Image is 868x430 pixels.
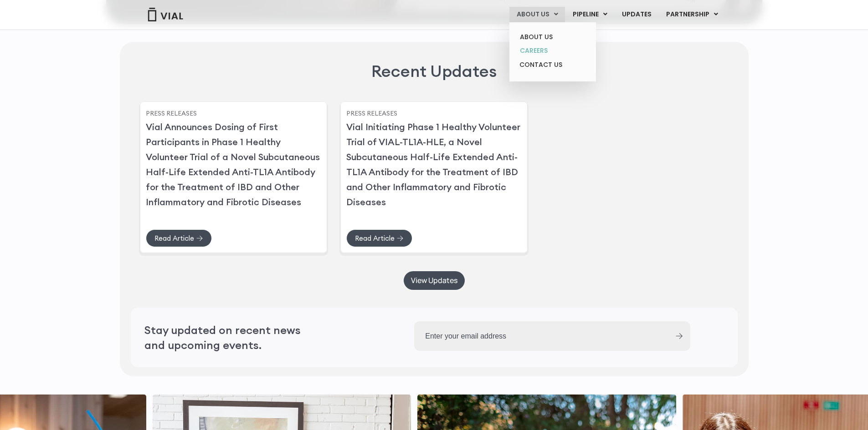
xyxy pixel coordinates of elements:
span: View Updates [411,277,457,284]
a: CONTACT US [513,58,592,72]
a: PIPELINEMenu Toggle [565,7,614,22]
input: Submit [676,333,683,339]
input: Enter your email address [414,321,668,351]
a: ABOUT US [513,30,592,44]
a: PARTNERSHIPMenu Toggle [659,7,725,22]
img: Vial Logo [147,8,184,21]
a: Vial Initiating Phase 1 Healthy Volunteer Trial of VIAL-TL1A-HLE, a Novel Subcutaneous Half-Life ... [346,121,520,207]
a: View Updates [404,271,465,290]
span: Read Article [355,235,395,242]
h2: Stay updated on recent news and upcoming events. [144,323,322,352]
a: Press Releases [346,109,397,117]
a: ABOUT USMenu Toggle [509,7,565,22]
a: Vial Announces Dosing of First Participants in Phase 1 Healthy Volunteer Trial of a Novel Subcuta... [146,121,320,207]
a: CAREERS [513,44,592,58]
span: Read Article [154,235,194,242]
a: Read Article [346,229,412,247]
a: UPDATES [615,7,658,22]
a: Read Article [146,229,212,247]
a: Press Releases [146,109,197,117]
h2: Recent Updates [371,60,497,82]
